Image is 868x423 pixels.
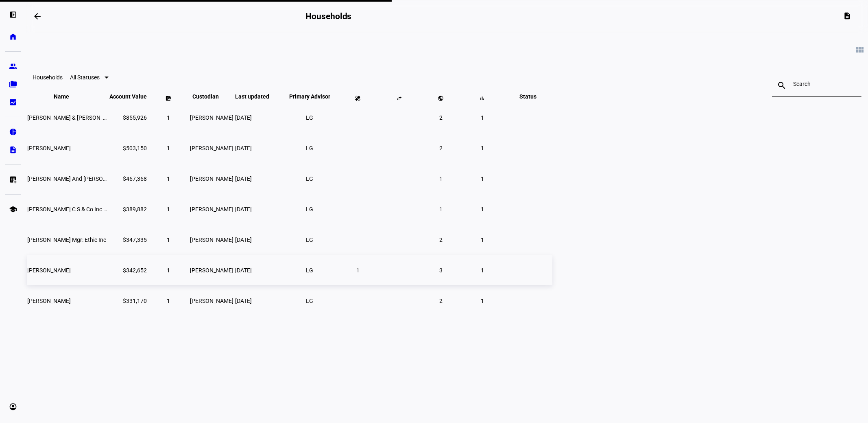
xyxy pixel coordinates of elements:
[5,142,21,158] a: description
[9,11,17,19] eth-mat-symbol: left_panel_open
[439,298,443,304] span: 2
[303,232,317,247] li: LG
[481,237,484,243] span: 1
[9,146,17,154] eth-mat-symbol: description
[772,81,792,90] mat-icon: search
[844,12,852,20] mat-icon: description
[9,128,17,136] eth-mat-symbol: pie_chart
[235,237,252,243] span: [DATE]
[303,263,317,278] li: LG
[167,114,170,121] span: 1
[27,298,71,304] span: Myrna Gregory
[303,202,317,217] li: LG
[855,45,865,55] mat-icon: view_module
[5,76,21,92] a: folder_copy
[192,93,231,100] span: Custodian
[27,237,106,243] span: Christopher J Pahl Mgr: Ethic Inc
[9,62,17,70] eth-mat-symbol: group
[190,114,233,121] span: [PERSON_NAME]
[283,93,336,100] span: Primary Advisor
[70,74,100,81] span: All Statuses
[167,206,170,213] span: 1
[9,98,17,106] eth-mat-symbol: bid_landscape
[109,225,147,254] td: $347,335
[167,237,170,243] span: 1
[167,267,170,274] span: 1
[167,298,170,304] span: 1
[190,145,233,151] span: [PERSON_NAME]
[190,267,233,274] span: [PERSON_NAME]
[9,403,17,411] eth-mat-symbol: account_circle
[235,145,252,151] span: [DATE]
[167,175,170,182] span: 1
[793,81,840,87] input: Search
[235,267,252,274] span: [DATE]
[235,114,252,121] span: [DATE]
[481,267,484,274] span: 1
[27,114,165,121] span: Daniel M Jones & Susan Crawford Jones
[190,175,233,182] span: [PERSON_NAME]
[109,194,147,224] td: $389,882
[481,298,484,304] span: 1
[5,124,21,140] a: pie_chart
[5,94,21,110] a: bid_landscape
[305,11,351,21] h2: Households
[9,80,17,88] eth-mat-symbol: folder_copy
[303,141,317,156] li: LG
[439,237,443,243] span: 2
[167,145,170,151] span: 1
[27,175,127,182] span: Edward And Christie Dillon
[27,267,71,274] span: Lynda D Gregory
[33,74,63,81] eth-data-table-title: Households
[439,114,443,121] span: 2
[109,133,147,163] td: $503,150
[481,114,484,121] span: 1
[235,206,252,213] span: [DATE]
[109,93,147,100] span: Account Value
[190,206,233,213] span: [PERSON_NAME]
[235,175,252,182] span: [DATE]
[190,298,233,304] span: [PERSON_NAME]
[439,267,443,274] span: 3
[303,110,317,125] li: LG
[235,298,252,304] span: [DATE]
[190,237,233,243] span: [PERSON_NAME]
[109,164,147,193] td: $467,368
[303,171,317,186] li: LG
[235,93,281,100] span: Last updated
[303,294,317,308] li: LG
[109,286,147,316] td: $331,170
[33,11,42,21] mat-icon: arrow_backwards
[5,58,21,75] a: group
[109,103,147,132] td: $855,926
[513,93,543,100] span: Status
[481,175,484,182] span: 1
[439,145,443,151] span: 2
[27,145,71,151] span: Donald S Hall Jr
[481,145,484,151] span: 1
[439,175,443,182] span: 1
[9,33,17,41] eth-mat-symbol: home
[109,255,147,285] td: $342,652
[5,28,21,45] a: home
[9,205,17,213] eth-mat-symbol: school
[481,206,484,213] span: 1
[54,93,81,100] span: Name
[356,267,360,274] span: 1
[27,206,209,213] span: Barbara W Wise C S & Co Inc Cust Ira Rollover Mgr Ethic Investing
[9,175,17,184] eth-mat-symbol: list_alt_add
[439,206,443,213] span: 1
